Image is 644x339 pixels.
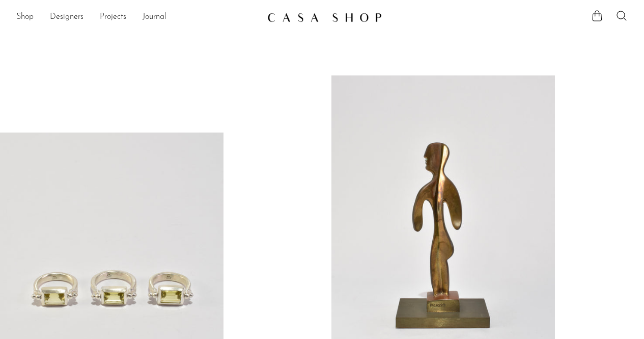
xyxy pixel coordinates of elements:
nav: Desktop navigation [16,9,259,26]
a: Designers [50,11,83,24]
a: Projects [100,11,126,24]
a: Shop [16,11,34,24]
a: Journal [143,11,166,24]
ul: NEW HEADER MENU [16,9,259,26]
